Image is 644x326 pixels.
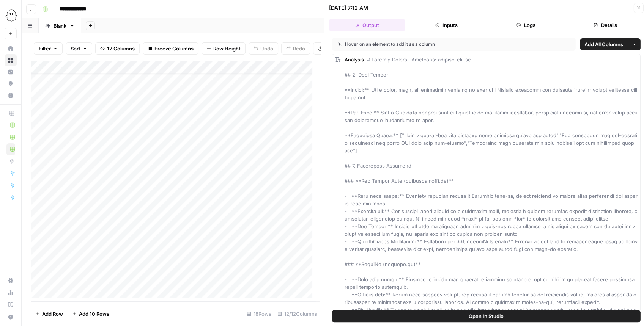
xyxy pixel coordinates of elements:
span: Freeze Columns [154,45,194,52]
a: Home [5,42,17,55]
button: Sort [66,42,92,55]
span: Add All Columns [584,41,623,48]
button: 12 Columns [95,42,140,55]
span: Sort [71,45,80,52]
a: Opportunities [5,78,17,90]
a: Blank [39,18,81,33]
span: Filter [39,45,51,52]
span: Add 10 Rows [79,310,109,318]
div: Blank [54,22,66,30]
button: Row Height [202,42,246,55]
a: Browse [5,54,17,66]
a: Usage [5,287,17,299]
span: Undo [260,45,273,52]
div: [DATE] 7:12 AM [329,4,368,12]
button: Add All Columns [580,38,628,50]
div: 18 Rows [244,308,274,320]
div: Hover on an element to add it as a column [338,41,502,48]
button: Undo [249,42,278,55]
span: Redo [293,45,305,52]
button: Details [567,19,643,31]
span: Row Height [213,45,241,52]
span: Analysis [345,56,364,63]
button: Freeze Columns [143,42,198,55]
button: Help + Support [5,311,17,323]
button: Redo [281,42,310,55]
button: Open In Studio [332,310,641,322]
a: Insights [5,66,17,78]
button: Inputs [408,19,485,31]
a: Settings [5,274,17,287]
a: Learning Hub [5,299,17,311]
button: Logs [488,19,564,31]
a: Your Data [5,89,17,102]
span: Add Row [42,310,63,318]
img: PhantomBuster Logo [5,9,18,22]
button: Output [329,19,405,31]
span: 12 Columns [107,45,135,52]
button: Filter [34,42,63,55]
button: Add Row [31,308,68,320]
button: Add 10 Rows [68,308,114,320]
button: Workspace: PhantomBuster [5,6,17,25]
div: 12/12 Columns [274,308,320,320]
span: Open In Studio [469,312,504,320]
